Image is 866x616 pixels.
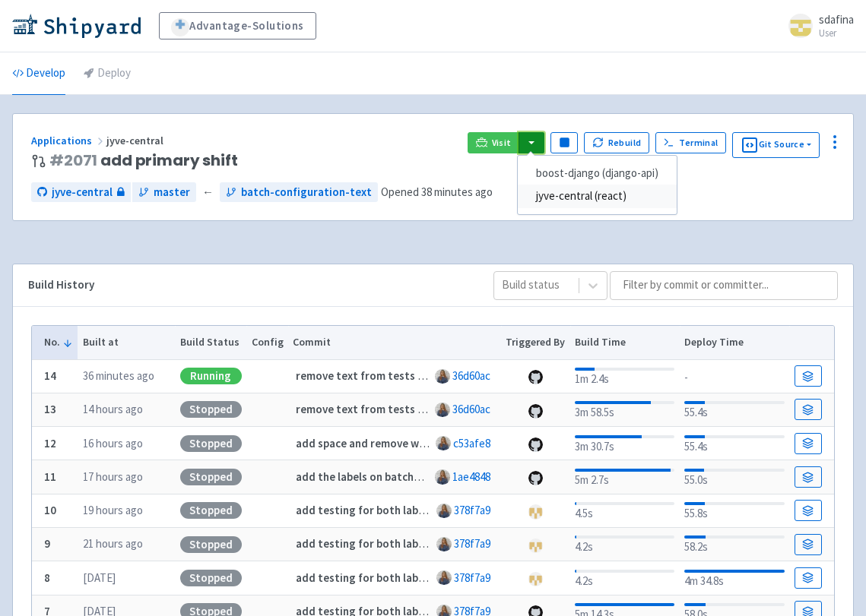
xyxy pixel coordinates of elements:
a: Applications [31,134,106,147]
a: 36d60ac [452,368,490,383]
a: Build Details [795,399,822,420]
div: Stopped [180,570,242,586]
div: 4.5s [575,499,674,523]
a: Deploy [84,52,131,95]
div: 55.8s [684,499,785,523]
span: add primary shift [49,152,238,169]
div: 3m 30.7s [575,432,674,456]
b: 14 [44,368,56,383]
a: batch-configuration-text [220,182,378,203]
button: Pause [550,132,578,153]
div: Stopped [180,536,242,553]
th: Config [246,326,288,359]
span: ← [202,184,214,201]
div: 55.4s [684,398,785,422]
div: 1m 2.4s [575,365,674,388]
a: sdafina User [779,14,854,38]
strong: add the labels on batchdetails [296,469,449,484]
time: 36 minutes ago [83,368,154,383]
a: jyve-central (react) [518,185,677,208]
div: 4m 34.8s [684,567,785,590]
span: batch-configuration-text [241,184,372,201]
span: jyve-central [52,184,113,201]
a: c53afe8 [453,436,490,450]
strong: remove text from tests too [296,402,436,416]
a: Build Details [795,466,822,488]
a: 1ae4848 [452,469,490,484]
div: 55.4s [684,432,785,456]
b: 13 [44,402,56,416]
strong: add testing for both labels [296,536,433,551]
span: master [154,184,190,201]
th: Triggered By [501,326,570,359]
a: 378f7a9 [454,536,490,551]
a: 378f7a9 [454,570,490,585]
span: jyve-central [106,134,166,147]
a: #2071 [49,150,97,171]
strong: add testing for both labels [296,503,433,517]
time: 19 hours ago [83,503,143,517]
th: Commit [288,326,501,359]
span: Visit [492,137,512,149]
a: Build Details [795,365,822,387]
span: Opened [381,185,493,199]
strong: add testing for both labels [296,570,433,585]
a: boost-django (django-api) [518,162,677,185]
div: 55.0s [684,466,785,489]
button: No. [44,334,73,350]
a: Visit [468,132,519,153]
div: 58.2s [684,532,785,556]
div: - [684,366,785,387]
th: Build Time [570,326,680,359]
a: Build Details [795,433,822,454]
b: 12 [44,436,56,450]
a: 378f7a9 [454,503,490,517]
img: Shipyard logo [12,14,141,38]
time: 38 minutes ago [421,185,493,199]
div: 4.2s [575,567,674,590]
time: 16 hours ago [83,436,143,450]
b: 11 [44,469,56,484]
div: Running [180,368,242,384]
div: Stopped [180,502,242,519]
a: Build Details [795,534,822,555]
div: Stopped [180,469,242,485]
a: 36d60ac [452,402,490,416]
b: 10 [44,503,56,517]
div: Stopped [180,435,242,452]
time: 17 hours ago [83,469,143,484]
a: Build Details [795,500,822,521]
button: Git Source [732,132,820,158]
div: Stopped [180,401,242,418]
span: sdafina [819,12,854,27]
time: 14 hours ago [83,402,143,416]
div: Build History [28,276,469,294]
th: Build Status [175,326,246,359]
button: Rebuild [584,132,649,153]
a: Build Details [795,567,822,589]
div: 3m 58.5s [575,398,674,422]
a: master [132,182,196,203]
a: jyve-central [31,182,131,203]
th: Deploy Time [680,326,790,359]
a: Terminal [655,132,726,153]
strong: remove text from tests too [296,368,436,383]
div: 5m 2.7s [575,466,674,489]
a: Develop [12,52,65,95]
time: 21 hours ago [83,536,143,551]
input: Filter by commit or committer... [610,271,838,300]
time: [DATE] [83,570,116,585]
div: 4.2s [575,532,674,556]
small: User [819,28,854,38]
a: Advantage-Solutions [159,12,316,39]
b: 9 [44,536,50,551]
b: 8 [44,570,50,585]
th: Built at [78,326,175,359]
strong: add space and remove words after optimize [296,436,519,450]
